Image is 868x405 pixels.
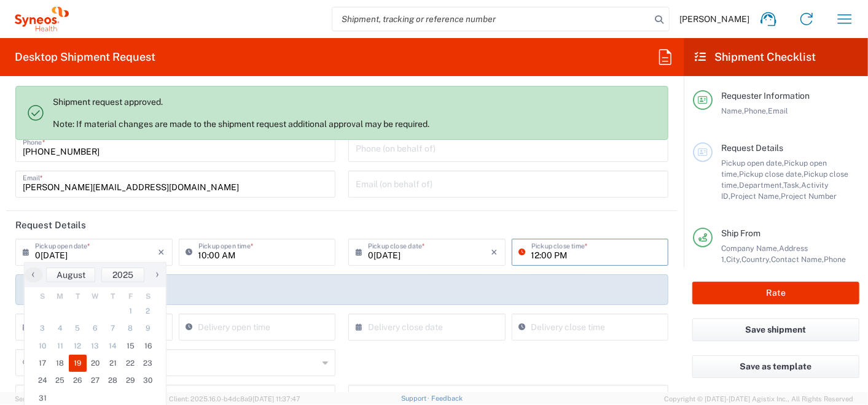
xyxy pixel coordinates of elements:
[52,320,69,337] span: 4
[57,270,85,280] span: August
[122,372,139,389] span: 29
[695,50,816,64] h2: Shipment Checklist
[721,106,744,115] span: Name,
[34,290,52,303] th: weekday
[34,337,52,355] span: 10
[101,268,144,282] button: 2025
[139,372,157,389] span: 30
[139,303,157,320] span: 2
[431,395,463,402] a: Feedback
[741,255,771,264] span: Country,
[69,372,87,389] span: 26
[664,393,853,404] span: Copyright © [DATE]-[DATE] Agistix Inc., All Rights Reserved
[726,255,741,264] span: City,
[721,143,783,153] span: Request Details
[158,242,165,262] i: ×
[87,372,104,389] span: 27
[783,180,801,190] span: Task,
[692,282,859,304] button: Rate
[169,395,300,403] span: Client: 2025.16.0-b4dc8a9
[139,320,157,337] span: 9
[721,228,760,238] span: Ship From
[87,290,104,303] th: weekday
[122,303,139,320] span: 1
[147,268,166,282] button: ›
[25,268,166,282] bs-datepicker-navigation-view: ​ ​ ​
[139,290,157,303] th: weekday
[739,180,783,190] span: Department,
[104,320,122,337] span: 7
[24,267,42,282] span: ‹
[52,355,69,372] span: 18
[721,158,784,168] span: Pickup open date,
[53,96,658,129] div: Shipment request approved. Note: If material changes are made to the shipment request additional ...
[139,337,157,355] span: 16
[15,50,155,64] h2: Desktop Shipment Request
[139,355,157,372] span: 23
[25,268,43,282] button: ‹
[122,290,139,303] th: weekday
[52,337,69,355] span: 11
[122,320,139,337] span: 8
[69,355,87,372] span: 19
[679,13,749,25] span: [PERSON_NAME]
[739,169,803,179] span: Pickup close date,
[252,395,300,403] span: [DATE] 11:37:47
[491,242,498,262] i: ×
[69,337,87,355] span: 12
[781,191,837,201] span: Project Number
[122,355,139,372] span: 22
[104,337,122,355] span: 14
[721,91,810,101] span: Requester Information
[34,372,52,389] span: 24
[771,255,824,264] span: Contact Name,
[401,395,432,402] a: Support
[34,320,52,337] span: 3
[34,355,52,372] span: 17
[332,7,651,31] input: Shipment, tracking or reference number
[52,372,69,389] span: 25
[15,219,86,231] h2: Request Details
[87,320,104,337] span: 6
[104,355,122,372] span: 21
[768,106,788,115] span: Email
[15,395,163,403] span: Server: 2025.16.0-21b0bc45e7b
[46,268,95,282] button: August
[87,337,104,355] span: 13
[148,267,166,282] span: ›
[104,372,122,389] span: 28
[104,290,122,303] th: weekday
[69,320,87,337] span: 5
[744,106,768,115] span: Phone,
[52,290,69,303] th: weekday
[69,290,87,303] th: weekday
[112,270,133,280] span: 2025
[721,244,779,253] span: Company Name,
[122,337,139,355] span: 15
[692,318,859,341] button: Save shipment
[730,191,781,201] span: Project Name,
[692,355,859,378] button: Save as template
[87,355,104,372] span: 20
